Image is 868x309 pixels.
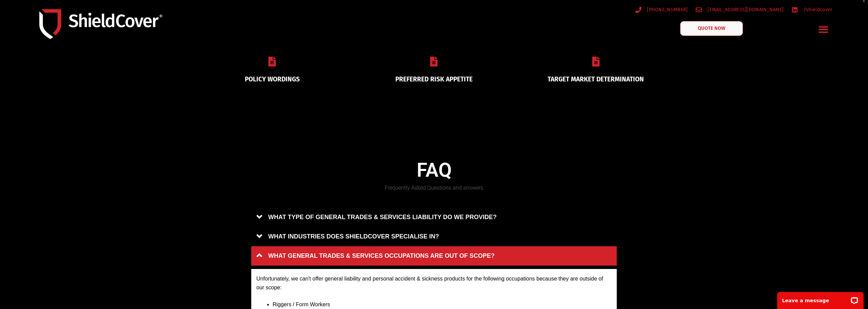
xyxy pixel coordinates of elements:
[39,9,162,39] img: Shield-Cover-Underwriting-Australia-logo-full
[251,159,617,182] h4: FAQ
[251,246,617,266] a: WHAT GENERAL TRADES & SERVICES OCCUPATIONS ARE OUT OF SCOPE?
[698,26,725,31] span: QUOTE NOW
[680,21,743,36] a: QUOTE NOW
[815,21,831,37] div: Menu Toggle
[548,75,644,83] a: TARGET MARKET DETERMINATION
[395,75,473,83] a: PREFERRED RISK APPETITE
[792,5,832,14] a: /shieldcover
[256,274,612,292] p: Unfortunately, we can't offer general liability and personal accident & sickness products for the...
[645,5,688,14] span: [PHONE_NUMBER]
[696,5,784,14] a: [EMAIL_ADDRESS][DOMAIN_NAME]
[251,185,617,191] h5: Frequently Asked Questions and answers
[245,75,300,83] a: POLICY WORDINGS
[773,288,868,309] iframe: LiveChat chat widget
[273,300,612,309] li: Riggers / Form Workers
[251,227,617,246] a: WHAT INDUSTRIES DOES SHIELDCOVER SPECIALISE IN?
[706,5,784,14] span: [EMAIL_ADDRESS][DOMAIN_NAME]
[802,5,832,14] span: /shieldcover
[251,208,617,227] a: WHAT TYPE OF GENERAL TRADES & SERVICES LIABILITY DO WE PROVIDE?
[635,5,688,14] a: [PHONE_NUMBER]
